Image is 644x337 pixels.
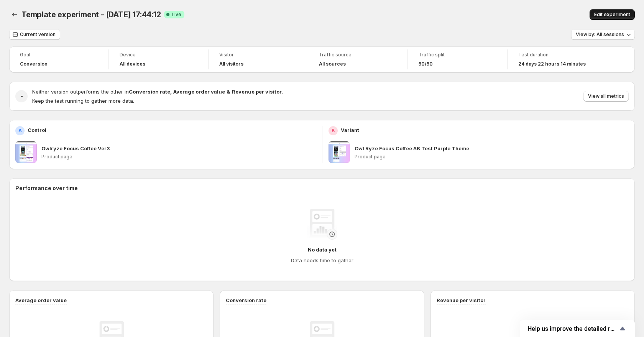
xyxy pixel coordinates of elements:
a: Test duration24 days 22 hours 14 minutes [518,51,596,68]
span: Test duration [518,52,596,58]
a: DeviceAll devices [120,51,197,68]
button: Current version [9,29,60,40]
p: Owlryze Focus Coffee Ver3 [41,145,110,152]
button: View by: All sessions [571,29,635,40]
strong: Average order value [173,89,225,95]
p: Product page [41,154,316,160]
p: Variant [341,126,359,134]
h4: All visitors [219,61,243,67]
a: GoalConversion [20,51,98,68]
span: 50/50 [419,61,433,67]
a: Traffic split50/50 [419,51,496,68]
p: Product page [355,154,629,160]
h4: No data yet [308,246,337,253]
h2: B [332,128,335,134]
a: Traffic sourceAll sources [319,51,397,68]
span: Neither version outperforms the other in . [32,89,283,95]
span: Keep the test running to gather more data. [32,98,134,104]
h3: Conversion rate [226,296,266,304]
h2: A [18,128,22,134]
h4: Data needs time to gather [291,256,353,264]
span: Edit experiment [594,12,630,18]
strong: & [227,89,230,95]
span: Traffic split [419,52,496,58]
button: View all metrics [583,91,629,102]
button: Edit experiment [590,9,635,20]
a: VisitorAll visitors [219,51,297,68]
button: Back [9,9,20,20]
span: Visitor [219,52,297,58]
h3: Average order value [15,296,67,304]
span: Goal [20,52,98,58]
h4: All sources [319,61,346,67]
img: No data yet [307,209,337,240]
strong: Conversion rate [129,89,170,95]
span: Traffic source [319,52,397,58]
span: 24 days 22 hours 14 minutes [518,61,586,67]
span: Help us improve the detailed report for A/B campaigns [527,325,618,332]
h4: All devices [120,61,145,67]
span: Device [120,52,197,58]
span: Live [172,12,181,18]
h2: - [20,92,23,100]
span: Template experiment - [DATE] 17:44:12 [21,10,161,19]
button: Show survey - Help us improve the detailed report for A/B campaigns [527,324,627,333]
span: Conversion [20,61,48,67]
img: Owl Ryze Focus Coffee AB Test Purple Theme [329,141,350,163]
p: Owl Ryze Focus Coffee AB Test Purple Theme [355,145,469,152]
strong: , [170,89,172,95]
span: View all metrics [588,93,624,99]
span: Current version [20,31,56,38]
strong: Revenue per visitor [232,89,282,95]
h2: Performance over time [15,184,629,192]
span: View by: All sessions [576,31,624,38]
p: Control [28,126,46,134]
h3: Revenue per visitor [437,296,486,304]
img: Owlryze Focus Coffee Ver3 [15,141,37,163]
